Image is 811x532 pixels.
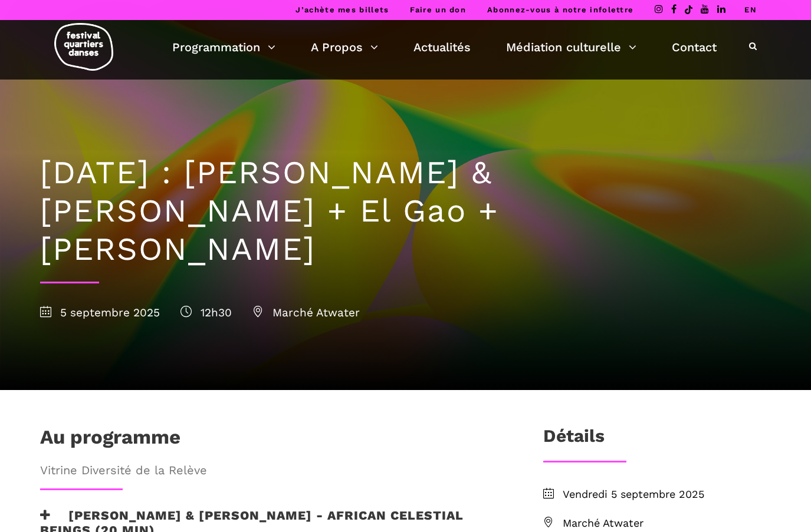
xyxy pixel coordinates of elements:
[40,306,160,319] span: 5 septembre 2025
[311,37,378,57] a: A Propos
[672,37,717,57] a: Contact
[563,486,771,503] span: Vendredi 5 septembre 2025
[40,425,180,455] h1: Au programme
[54,23,113,71] img: logo-fqd-med
[172,37,275,57] a: Programmation
[180,306,232,319] span: 12h30
[410,5,466,14] a: Faire un don
[40,461,505,480] span: Vitrine Diversité de la Relève
[506,37,636,57] a: Médiation culturelle
[543,425,605,455] h3: Détails
[252,306,360,319] span: Marché Atwater
[563,515,771,532] span: Marché Atwater
[40,154,771,268] h1: [DATE] : [PERSON_NAME] & [PERSON_NAME] + El Gao + [PERSON_NAME]
[295,5,389,14] a: J’achète mes billets
[487,5,633,14] a: Abonnez-vous à notre infolettre
[413,37,471,57] a: Actualités
[744,5,757,14] a: EN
